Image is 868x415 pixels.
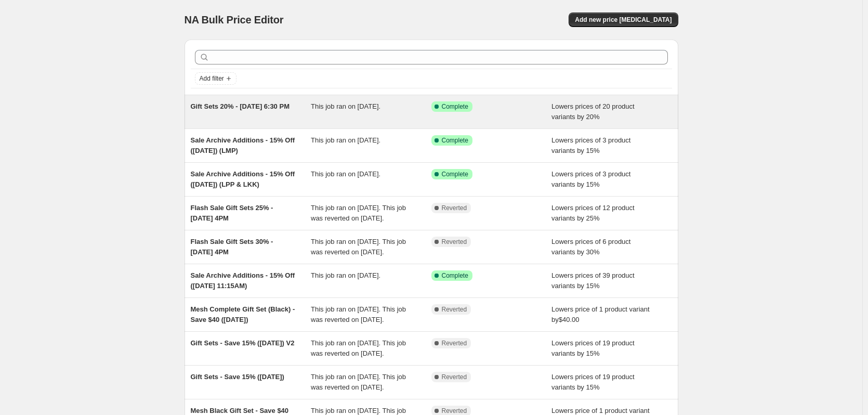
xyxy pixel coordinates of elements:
[442,339,467,347] span: Reverted
[442,238,467,246] span: Reverted
[551,204,635,222] span: Lowers prices of 12 product variants by 25%
[191,102,290,110] span: Gift Sets 20% - [DATE] 6:30 PM
[442,102,468,111] span: Complete
[185,14,284,25] span: NA Bulk Price Editor
[311,204,406,222] span: This job ran on [DATE]. This job was reverted on [DATE].
[551,271,635,290] span: Lowers prices of 39 product variants by 15%
[442,407,467,415] span: Reverted
[442,136,468,145] span: Complete
[442,373,467,381] span: Reverted
[311,373,406,391] span: This job ran on [DATE]. This job was reverted on [DATE].
[575,16,672,24] span: Add new price [MEDICAL_DATA]
[551,136,630,154] span: Lowers prices of 3 product variants by 15%
[191,373,284,381] span: Gift Sets - Save 15% ([DATE])
[311,136,380,144] span: This job ran on [DATE].
[191,136,295,154] span: Sale Archive Additions - 15% Off ([DATE]) (LMP)
[559,316,580,323] span: $40.00
[311,271,380,279] span: This job ran on [DATE].
[551,339,635,357] span: Lowers prices of 19 product variants by 15%
[311,339,406,357] span: This job ran on [DATE]. This job was reverted on [DATE].
[442,204,467,212] span: Reverted
[569,12,678,27] button: Add new price [MEDICAL_DATA]
[551,170,630,188] span: Lowers prices of 3 product variants by 15%
[191,339,295,347] span: Gift Sets - Save 15% ([DATE]) V2
[191,170,295,188] span: Sale Archive Additions - 15% Off ([DATE]) (LPP & LKK)
[442,305,467,314] span: Reverted
[311,305,406,323] span: This job ran on [DATE]. This job was reverted on [DATE].
[551,305,650,323] span: Lowers price of 1 product variant by
[191,271,295,290] span: Sale Archive Additions - 15% Off ([DATE] 11:15AM)
[442,271,468,280] span: Complete
[191,238,273,256] span: Flash Sale Gift Sets 30% - [DATE] 4PM
[551,238,630,256] span: Lowers prices of 6 product variants by 30%
[200,74,224,83] span: Add filter
[442,170,468,178] span: Complete
[551,373,635,391] span: Lowers prices of 19 product variants by 15%
[195,72,236,85] button: Add filter
[311,170,380,178] span: This job ran on [DATE].
[311,238,406,256] span: This job ran on [DATE]. This job was reverted on [DATE].
[311,102,380,110] span: This job ran on [DATE].
[191,305,295,323] span: Mesh Complete Gift Set (Black) - Save $40 ([DATE])
[551,102,635,121] span: Lowers prices of 20 product variants by 20%
[191,204,273,222] span: Flash Sale Gift Sets 25% - [DATE] 4PM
